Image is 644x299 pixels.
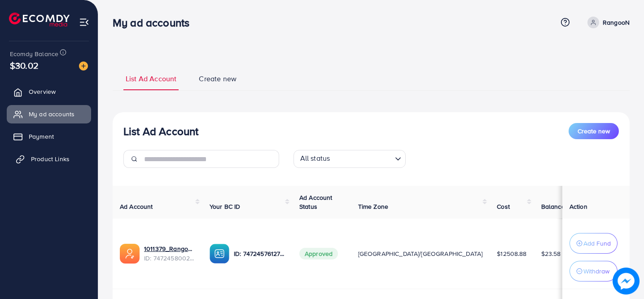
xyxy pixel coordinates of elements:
[123,125,198,138] h3: List Ad Account
[497,249,526,258] span: $12508.88
[10,59,39,72] span: $30.02
[199,74,237,84] span: Create new
[570,202,587,211] span: Action
[29,132,54,141] span: Payment
[569,123,619,139] button: Create new
[210,244,229,264] img: ic-ba-acc.ded83a64.svg
[144,244,195,263] div: <span class='underline'>1011379_Rangoonnew_1739817211605</span></br>7472458002487050241
[583,266,609,277] p: Withdraw
[497,202,510,211] span: Cost
[31,154,70,163] span: Product Links
[603,17,630,28] p: RangooN
[570,261,618,281] button: Withdraw
[578,127,610,136] span: Create new
[7,105,91,123] a: My ad accounts
[79,17,89,27] img: menu
[29,110,74,119] span: My ad accounts
[10,49,58,58] span: Ecomdy Balance
[358,249,483,258] span: [GEOGRAPHIC_DATA]/[GEOGRAPHIC_DATA]
[79,62,88,70] img: image
[120,202,153,211] span: Ad Account
[29,87,56,96] span: Overview
[144,244,195,253] a: 1011379_Rangoonnew_1739817211605
[113,16,197,29] h3: My ad accounts
[7,128,91,145] a: Payment
[613,268,640,295] img: image
[144,254,195,263] span: ID: 7472458002487050241
[298,151,332,166] span: All status
[9,13,70,26] img: logo
[120,244,140,264] img: ic-ads-acc.e4c84228.svg
[234,248,285,259] p: ID: 7472457612764692497
[7,150,91,168] a: Product Links
[358,202,388,211] span: Time Zone
[584,17,630,28] a: RangooN
[210,202,241,211] span: Your BC ID
[333,152,391,166] input: Search for option
[294,150,406,168] div: Search for option
[541,202,565,211] span: Balance
[126,74,176,84] span: List Ad Account
[583,238,611,249] p: Add Fund
[541,249,561,258] span: $23.58
[570,233,618,254] button: Add Fund
[299,248,338,259] span: Approved
[299,193,333,211] span: Ad Account Status
[7,83,91,101] a: Overview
